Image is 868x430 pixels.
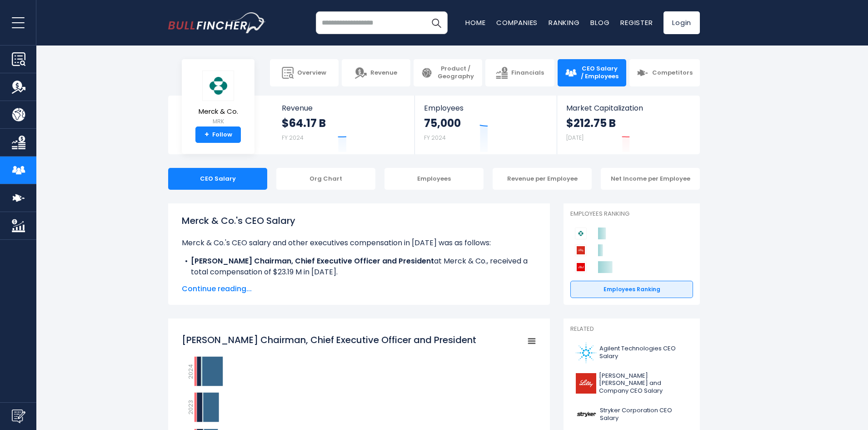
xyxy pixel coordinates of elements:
[663,11,700,34] a: Login
[599,345,688,360] span: Agilent Technologies CEO Salary
[575,228,587,239] img: Merck & Co. competitors logo
[384,168,484,190] div: Employees
[599,372,688,395] span: [PERSON_NAME] [PERSON_NAME] and Company CEO Salary
[415,96,556,154] a: Employees 75,000 FY 2024
[601,168,700,190] div: Net Income per Employee
[276,168,375,190] div: Org Chart
[580,65,619,81] span: CEO Salary / Employees
[511,69,544,77] span: Financials
[424,104,547,112] span: Employees
[182,283,536,294] span: Continue reading...
[273,96,415,154] a: Revenue $64.17 B FY 2024
[342,59,410,86] a: Revenue
[575,261,587,273] img: Johnson & Johnson competitors logo
[570,281,693,298] a: Employees Ranking
[195,126,241,143] a: +Follow
[465,18,485,27] a: Home
[629,59,700,86] a: Competitors
[496,18,538,27] a: Companies
[168,12,266,33] a: Go to homepage
[600,407,688,422] span: Stryker Corporation CEO Salary
[182,256,536,278] li: at Merck & Co., received a total compensation of $23.19 M in [DATE].
[424,134,446,142] small: FY 2024
[282,116,326,130] strong: $64.17 B
[282,104,406,112] span: Revenue
[485,59,554,86] a: Financials
[182,334,476,346] tspan: [PERSON_NAME] Chairman, Chief Executive Officer and President
[424,116,461,130] strong: 75,000
[186,364,195,379] text: 2024
[566,116,616,130] strong: $212.75 B
[590,18,609,27] a: Blog
[570,340,693,365] a: Agilent Technologies CEO Salary
[182,214,536,228] h1: Merck & Co.'s CEO Salary
[558,59,626,86] a: CEO Salary / Employees
[205,131,209,139] strong: +
[297,69,326,77] span: Overview
[198,70,239,127] a: Merck & Co. MRK
[557,96,699,154] a: Market Capitalization $212.75 B [DATE]
[282,134,304,142] small: FY 2024
[168,12,266,33] img: bullfincher logo
[575,244,587,256] img: Eli Lilly and Company competitors logo
[425,11,448,34] button: Search
[191,256,434,266] b: [PERSON_NAME] Chairman, Chief Executive Officer and President
[566,134,584,142] small: [DATE]
[652,69,693,77] span: Competitors
[186,400,195,415] text: 2023
[370,69,397,77] span: Revenue
[436,65,475,81] span: Product / Geography
[270,59,339,86] a: Overview
[570,402,693,427] a: Stryker Corporation CEO Salary
[576,404,597,425] img: SYK logo
[493,168,592,190] div: Revenue per Employee
[576,343,597,363] img: A logo
[168,168,267,190] div: CEO Salary
[566,104,690,112] span: Market Capitalization
[549,18,579,27] a: Ranking
[576,373,596,394] img: LLY logo
[570,210,693,218] p: Employees Ranking
[199,117,238,126] small: MRK
[414,59,482,86] a: Product / Geography
[182,238,536,248] p: Merck & Co.'s CEO salary and other executives compensation in [DATE] was as follows:
[570,325,693,333] p: Related
[570,370,693,398] a: [PERSON_NAME] [PERSON_NAME] and Company CEO Salary
[620,18,653,27] a: Register
[199,108,238,116] span: Merck & Co.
